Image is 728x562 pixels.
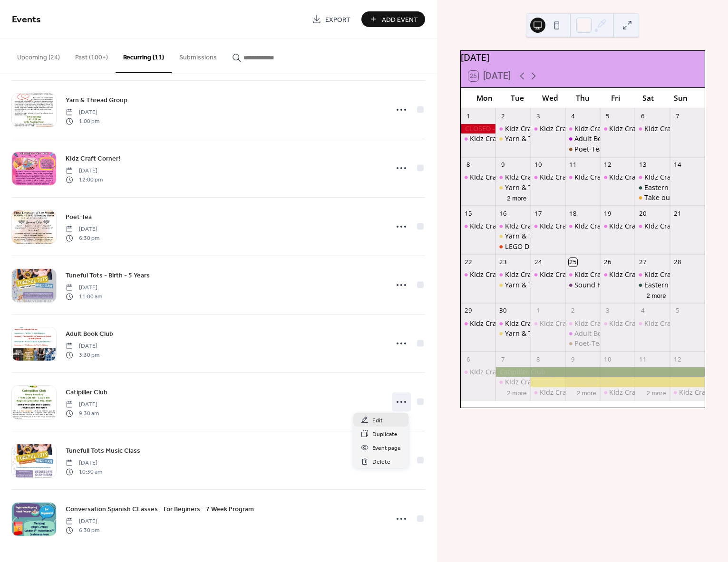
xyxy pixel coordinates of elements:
[495,124,530,133] div: KIdz Craft Corner!
[505,270,563,279] div: KIdz Craft Corner!
[464,112,473,120] div: 1
[565,339,600,348] div: Poet-Tea
[66,212,92,222] span: Poet-Tea
[66,117,99,125] span: 1:00 pm
[372,457,390,467] span: Delete
[66,167,103,175] span: [DATE]
[464,258,473,267] div: 22
[464,306,473,315] div: 29
[569,355,577,363] div: 9
[461,221,495,231] div: KIdz Craft Corner!
[66,459,102,467] span: [DATE]
[66,342,99,351] span: [DATE]
[470,319,527,328] div: KIdz Craft Corner!
[470,367,527,377] div: KIdz Craft Corner!
[66,504,254,514] a: Conversation Spanish CLasses - For Beginers - 7 Week Program
[505,377,563,387] div: KIdz Craft Corner!
[372,443,401,453] span: Event page
[534,88,566,108] div: Wed
[540,319,597,328] div: KIdz Craft Corner!
[609,270,667,279] div: KIdz Craft Corner!
[638,209,647,218] div: 20
[600,388,635,397] div: KIdz Craft Corner!
[66,271,150,281] span: Tuneful Tots - Birth - 5 Years
[66,526,99,534] span: 6:30 pm
[574,329,627,338] div: Adult Book Club
[495,367,705,377] div: Catipiller Club
[569,209,577,218] div: 18
[66,225,99,234] span: [DATE]
[673,161,682,169] div: 14
[635,319,670,328] div: KIdz Craft Corner!
[12,10,41,29] span: Events
[673,306,682,315] div: 5
[495,329,530,338] div: Yarn & Thread Group
[66,388,107,398] span: Catipiller Club
[644,221,702,231] div: KIdz Craft Corner!
[499,258,507,267] div: 23
[66,234,99,242] span: 6:30 pm
[66,292,102,301] span: 11:00 am
[66,153,120,164] a: KIdz Craft Corner!
[464,209,473,218] div: 15
[499,112,507,120] div: 2
[66,387,107,398] a: Catipiller Club
[470,221,527,231] div: KIdz Craft Corner!
[530,270,565,279] div: KIdz Craft Corner!
[534,258,542,267] div: 24
[644,124,702,133] div: KIdz Craft Corner!
[600,124,635,133] div: KIdz Craft Corner!
[565,144,600,154] div: Poet-Tea
[495,280,530,290] div: Yarn & Thread Group
[499,161,507,169] div: 9
[638,306,647,315] div: 4
[540,388,597,397] div: KIdz Craft Corner!
[461,51,705,65] div: [DATE]
[574,144,603,154] div: Poet-Tea
[565,280,600,290] div: Sound Healing
[461,319,495,328] div: KIdz Craft Corner!
[603,209,612,218] div: 19
[609,124,667,133] div: KIdz Craft Corner!
[574,124,632,133] div: KIdz Craft Corner!
[66,409,99,418] span: 9:30 am
[574,280,622,290] div: Sound Healing
[565,329,600,338] div: Adult Book Club
[470,172,527,182] div: KIdz Craft Corner!
[116,38,172,73] button: Recurring (11)
[495,183,530,192] div: Yarn & Thread Group
[673,112,682,120] div: 7
[534,306,542,315] div: 1
[574,319,632,328] div: KIdz Craft Corner!
[464,355,473,363] div: 6
[565,319,600,328] div: KIdz Craft Corner!
[495,172,530,182] div: KIdz Craft Corner!
[638,161,647,169] div: 13
[603,258,612,267] div: 26
[503,193,530,202] button: 2 more
[573,388,600,397] button: 2 more
[635,183,670,192] div: Eastern Connecticut Writer's Group
[565,172,600,182] div: KIdz Craft Corner!
[66,351,99,359] span: 3:30 pm
[505,280,573,290] div: Yarn & Thread Group
[673,258,682,267] div: 28
[505,242,549,251] div: LEGO Drop-in
[631,88,664,108] div: Sat
[644,319,702,328] div: KIdz Craft Corner!
[372,429,398,439] span: Duplicate
[382,15,418,25] span: Add Event
[530,319,565,328] div: KIdz Craft Corner!
[505,124,563,133] div: KIdz Craft Corner!
[495,134,530,143] div: Yarn & Thread Group
[461,124,495,133] div: CLOSED - In Observence of Labor Day
[644,270,702,279] div: KIdz Craft Corner!
[566,88,599,108] div: Thu
[501,88,534,108] div: Tue
[530,124,565,133] div: KIdz Craft Corner!
[505,319,563,328] div: KIdz Craft Corner!
[495,231,530,241] div: Yarn & Thread Group
[66,211,92,222] a: Poet-Tea
[305,11,358,27] a: Export
[470,270,527,279] div: KIdz Craft Corner!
